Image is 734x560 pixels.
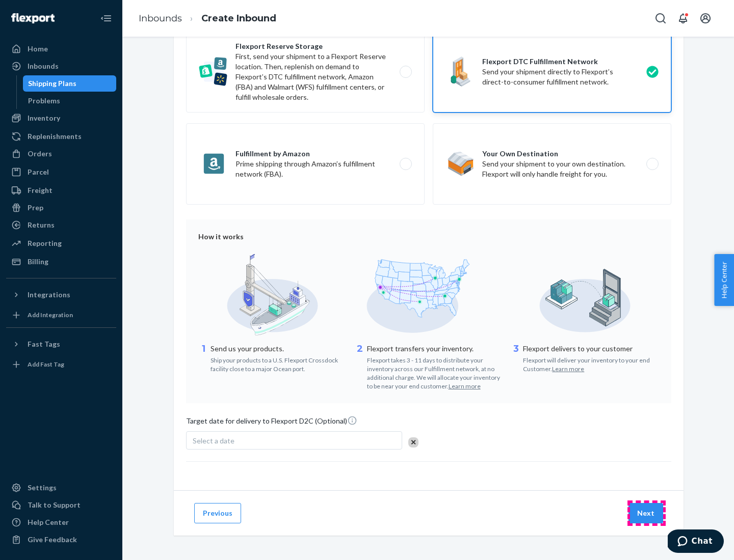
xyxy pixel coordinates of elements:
[6,110,116,126] a: Inventory
[201,13,276,24] a: Create Inbound
[6,146,116,162] a: Orders
[28,517,69,527] div: Help Center
[523,344,659,354] p: Flexport delivers to your customer
[130,4,284,34] ol: breadcrumbs
[6,164,116,180] a: Parcel
[28,290,70,300] div: Integrations
[367,344,503,354] p: Flexport transfers your inventory.
[714,254,734,306] button: Help Center
[523,354,659,373] div: Flexport will deliver your inventory to your end Customer.
[28,360,64,369] div: Add Fast Tag
[28,131,82,142] div: Replenishments
[194,503,241,523] button: Previous
[211,354,347,373] div: Ship your products to a U.S. Flexport Crossdock facility close to a major Ocean port.
[449,382,481,390] button: Learn more
[552,365,584,373] button: Learn more
[695,8,716,29] button: Open account menu
[28,185,53,195] div: Freight
[23,93,117,109] a: Problems
[198,232,659,242] div: How it works
[6,531,116,548] button: Give Feedback
[193,436,234,445] span: Select a date
[6,356,116,373] a: Add Fast Tag
[6,200,116,216] a: Prep
[28,257,48,267] div: Billing
[28,203,43,213] div: Prep
[6,41,116,57] a: Home
[6,514,116,530] a: Help Center
[28,167,49,177] div: Parcel
[6,217,116,233] a: Returns
[650,8,671,29] button: Open Search Box
[139,13,182,24] a: Inbounds
[28,311,73,319] div: Add Integration
[11,13,55,23] img: Flexport logo
[28,535,77,545] div: Give Feedback
[367,354,503,391] div: Flexport takes 3 - 11 days to distribute your inventory across our Fulfillment network, at no add...
[6,336,116,352] button: Fast Tags
[6,58,116,74] a: Inbounds
[28,483,57,493] div: Settings
[6,128,116,145] a: Replenishments
[511,343,521,373] div: 3
[6,307,116,323] a: Add Integration
[28,61,59,71] div: Inbounds
[28,220,55,230] div: Returns
[355,343,365,391] div: 2
[6,235,116,251] a: Reporting
[6,497,116,513] button: Talk to Support
[211,344,347,354] p: Send us your products.
[6,287,116,303] button: Integrations
[6,254,116,270] a: Billing
[28,149,52,159] div: Orders
[28,113,60,123] div: Inventory
[28,78,76,89] div: Shipping Plans
[28,238,62,248] div: Reporting
[23,75,117,92] a: Shipping Plans
[198,343,208,373] div: 1
[6,182,116,199] a: Freight
[673,8,693,29] button: Open notifications
[28,96,60,106] div: Problems
[6,480,116,496] a: Settings
[668,529,724,555] iframe: Opens a widget where you can chat to one of our agents
[186,415,357,430] span: Target date for delivery to Flexport D2C (Optional)
[628,503,663,523] button: Next
[28,339,60,349] div: Fast Tags
[96,8,116,29] button: Close Navigation
[28,500,81,510] div: Talk to Support
[28,44,48,54] div: Home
